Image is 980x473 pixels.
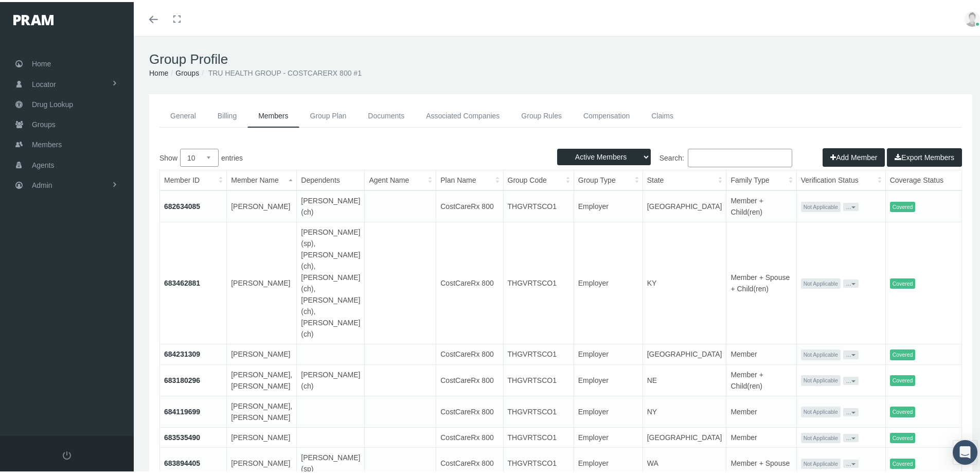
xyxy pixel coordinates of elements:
td: Member + Spouse + Child(ren) [726,220,796,342]
button: ... [843,406,859,414]
span: Groups [32,113,56,132]
td: THGVRTSCO1 [503,362,574,394]
span: Not Applicable [801,457,841,467]
td: [GEOGRAPHIC_DATA] [643,188,726,220]
td: THGVRTSCO1 [503,394,574,425]
a: 683894405 [164,457,200,465]
td: CostCareRx 800 [436,362,503,394]
a: Documents [357,102,415,126]
span: Admin [32,173,52,193]
a: 684231309 [164,348,200,356]
td: Member [726,394,796,425]
a: 683180296 [164,374,200,382]
td: [PERSON_NAME] [227,342,297,363]
span: Covered [890,276,916,287]
a: Group Rules [510,102,573,126]
td: [PERSON_NAME] [227,220,297,342]
span: Covered [890,431,916,442]
button: ... [843,458,859,466]
th: Member ID: activate to sort column ascending [160,168,227,188]
a: Claims [640,102,684,126]
div: Open Intercom Messenger [953,438,977,463]
img: PRAM_20_x_78.png [13,13,54,23]
label: Search: [561,147,792,165]
img: user-placeholder.jpg [965,9,980,25]
button: ... [843,348,859,357]
button: ... [843,277,859,286]
td: THGVRTSCO1 [503,188,574,220]
td: Employer [574,220,643,342]
a: 683535490 [164,431,200,440]
td: [PERSON_NAME] [227,188,297,220]
a: Groups [175,67,199,75]
th: Dependents [297,168,365,188]
span: Members [32,133,62,152]
td: THGVRTSCO1 [503,342,574,363]
span: Not Applicable [801,200,841,211]
td: CostCareRx 800 [436,394,503,425]
td: CostCareRx 800 [436,220,503,342]
a: Group Plan [299,102,358,126]
a: Associated Companies [415,102,510,126]
span: Not Applicable [801,276,841,287]
td: Employer [574,188,643,220]
td: CostCareRx 800 [436,342,503,363]
span: Covered [890,457,916,467]
td: [PERSON_NAME](ch) [297,188,365,220]
td: Employer [574,425,643,446]
td: Member [726,342,796,363]
a: General [159,102,207,126]
td: KY [643,220,726,342]
span: Home [32,52,51,72]
td: THGVRTSCO1 [503,425,574,446]
button: ... [843,432,859,440]
a: Billing [207,102,247,126]
span: Covered [890,200,916,211]
h1: Group Profile [149,49,972,65]
button: Add Member [823,146,885,165]
span: Covered [890,347,916,358]
td: [PERSON_NAME](ch) [297,362,365,394]
span: Not Applicable [801,347,841,358]
td: [PERSON_NAME](sp), [PERSON_NAME](ch), [PERSON_NAME](ch), [PERSON_NAME](ch), [PERSON_NAME](ch) [297,220,365,342]
td: CostCareRx 800 [436,425,503,446]
select: Showentries [180,147,219,165]
td: Employer [574,394,643,425]
button: ... [843,201,859,209]
td: [PERSON_NAME], [PERSON_NAME] [227,362,297,394]
label: Show entries [159,147,561,165]
span: Locator [32,73,56,92]
td: [GEOGRAPHIC_DATA] [643,342,726,363]
button: ... [843,375,859,383]
span: Drug Lookup [32,93,73,112]
td: Member [726,425,796,446]
td: [PERSON_NAME] [227,425,297,446]
td: Member + Child(ren) [726,362,796,394]
th: Coverage Status: activate to sort column ascending [885,168,970,188]
a: 683462881 [164,277,200,285]
span: Covered [890,405,916,415]
th: Verification Status: activate to sort column ascending [796,168,885,188]
span: Covered [890,373,916,384]
td: THGVRTSCO1 [503,220,574,342]
span: Not Applicable [801,431,841,442]
th: Plan Name: activate to sort column ascending [436,168,503,188]
th: Agent Name: activate to sort column ascending [365,168,436,188]
td: [PERSON_NAME], [PERSON_NAME] [227,394,297,425]
td: Member + Child(ren) [726,188,796,220]
span: Not Applicable [801,405,841,415]
a: 684119699 [164,406,200,414]
input: Search: [688,147,792,165]
th: Member Name: activate to sort column descending [227,168,297,188]
td: [GEOGRAPHIC_DATA] [643,425,726,446]
span: Not Applicable [801,373,841,384]
td: Employer [574,342,643,363]
a: Compensation [573,102,640,126]
a: Members [247,102,299,126]
a: Home [149,67,168,75]
td: CostCareRx 800 [436,188,503,220]
th: Group Type: activate to sort column ascending [574,168,643,188]
th: State: activate to sort column ascending [643,168,726,188]
td: NE [643,362,726,394]
td: NY [643,394,726,425]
